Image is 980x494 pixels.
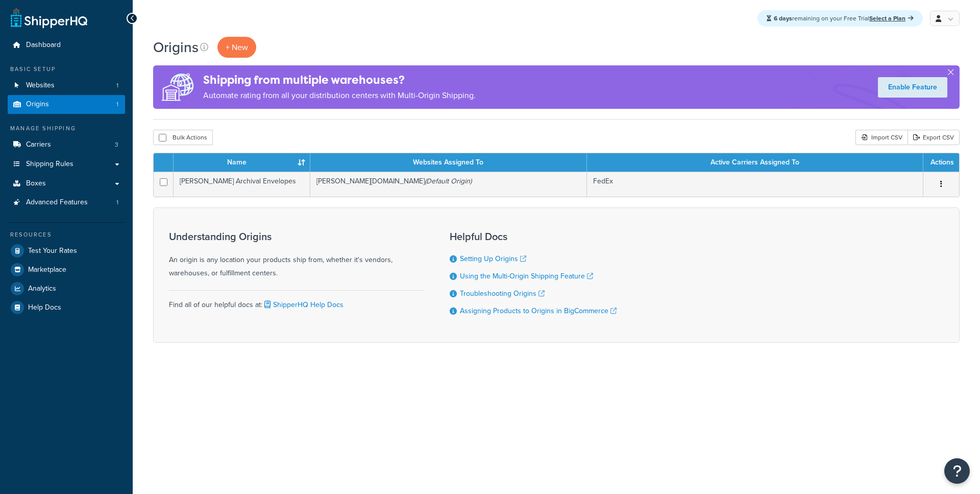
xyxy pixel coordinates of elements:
[8,230,125,239] div: Resources
[8,135,125,154] a: Carriers 3
[8,95,125,114] a: Origins 1
[8,193,125,212] a: Advanced Features 1
[908,130,960,145] a: Export CSV
[8,155,125,174] a: Shipping Rules
[944,458,970,484] button: Open Resource Center
[26,198,88,207] span: Advanced Features
[8,135,125,154] li: Carriers
[450,231,617,242] h3: Helpful Docs
[8,298,125,317] a: Help Docs
[153,130,213,145] button: Bulk Actions
[28,303,61,312] span: Help Docs
[26,140,51,149] span: Carriers
[217,37,256,58] a: + New
[116,81,118,90] span: 1
[8,76,125,95] li: Websites
[203,88,476,103] p: Automate rating from all your distribution centers with Multi-Origin Shipping.
[8,124,125,133] div: Manage Shipping
[174,153,310,172] th: Name : activate to sort column ascending
[587,172,923,197] td: FedEx
[8,95,125,114] li: Origins
[757,10,923,27] div: remaining on your Free Trial
[460,271,593,281] a: Using the Multi-Origin Shipping Feature
[878,77,947,98] a: Enable Feature
[262,299,344,310] a: ShipperHQ Help Docs
[923,153,959,172] th: Actions
[169,290,424,312] div: Find all of our helpful docs at:
[203,72,476,88] h4: Shipping from multiple warehouses?
[460,305,617,316] a: Assigning Products to Origins in BigCommerce
[8,242,125,260] a: Test Your Rates
[8,193,125,212] li: Advanced Features
[26,179,46,188] span: Boxes
[116,100,118,109] span: 1
[11,8,87,28] a: ShipperHQ Home
[26,41,61,50] span: Dashboard
[226,41,248,53] span: + New
[116,198,118,207] span: 1
[153,65,203,109] img: ad-origins-multi-dfa493678c5a35abed25fd24b4b8a3fa3505936ce257c16c00bdefe2f3200be3.png
[8,65,125,74] div: Basic Setup
[8,36,125,55] a: Dashboard
[153,37,199,57] h1: Origins
[8,261,125,279] a: Marketplace
[425,176,472,186] i: (Default Origin)
[460,288,545,299] a: Troubleshooting Origins
[8,76,125,95] a: Websites 1
[460,253,526,264] a: Setting Up Origins
[774,14,792,23] strong: 6 days
[169,231,424,280] div: An origin is any location your products ship from, whether it's vendors, warehouses, or fulfillme...
[26,160,73,169] span: Shipping Rules
[26,81,55,90] span: Websites
[869,14,914,23] a: Select a Plan
[115,140,118,149] span: 3
[28,247,77,255] span: Test Your Rates
[28,285,56,293] span: Analytics
[587,153,923,172] th: Active Carriers Assigned To
[310,172,587,197] td: [PERSON_NAME][DOMAIN_NAME]
[8,174,125,193] a: Boxes
[26,100,49,109] span: Origins
[174,172,310,197] td: [PERSON_NAME] Archival Envelopes
[169,231,424,242] h3: Understanding Origins
[310,153,587,172] th: Websites Assigned To
[28,266,66,274] span: Marketplace
[8,279,125,298] a: Analytics
[855,130,908,145] div: Import CSV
